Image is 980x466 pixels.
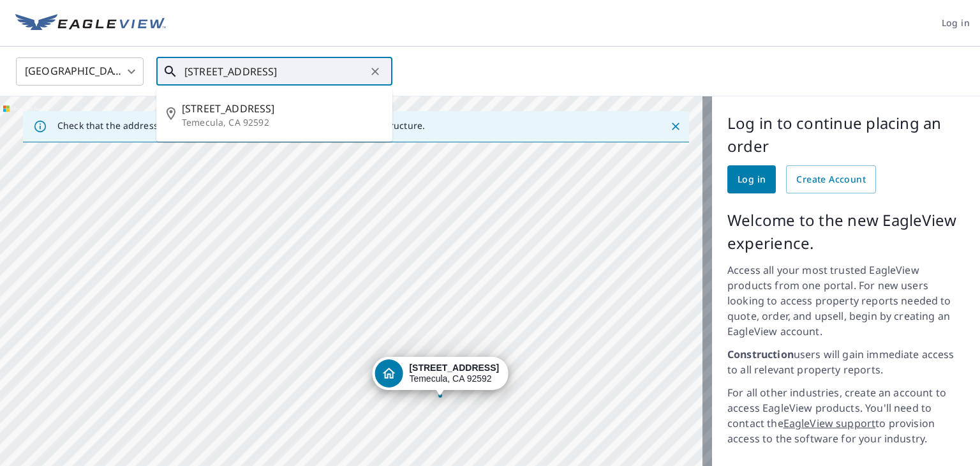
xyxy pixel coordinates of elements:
a: Create Account [786,165,876,193]
strong: [STREET_ADDRESS] [409,363,499,373]
span: Create Account [796,172,866,188]
p: For all other industries, create an account to access EagleView products. You'll need to contact ... [727,385,965,446]
div: [GEOGRAPHIC_DATA] [16,54,144,89]
span: Log in [942,15,970,31]
div: Dropped pin, building 1, Residential property, 44915 Bouchaine St Temecula, CA 92592 [372,357,508,396]
a: EagleView support [783,416,876,430]
input: Search by address or latitude-longitude [184,54,366,89]
p: Log in to continue placing an order [727,112,965,158]
p: users will gain immediate access to all relevant property reports. [727,347,965,377]
p: Temecula, CA 92592 [182,116,382,129]
button: Clear [366,63,384,80]
button: Close [667,118,684,135]
img: EV Logo [15,14,166,33]
p: Access all your most trusted EagleView products from one portal. For new users looking to access ... [727,262,965,339]
p: Check that the address is accurate, then drag the marker over the correct structure. [57,120,425,132]
span: [STREET_ADDRESS] [182,101,382,116]
a: Log in [727,165,776,193]
span: Log in [738,172,766,188]
strong: Construction [727,347,794,361]
p: Welcome to the new EagleView experience. [727,209,965,255]
div: Temecula, CA 92592 [409,363,499,384]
